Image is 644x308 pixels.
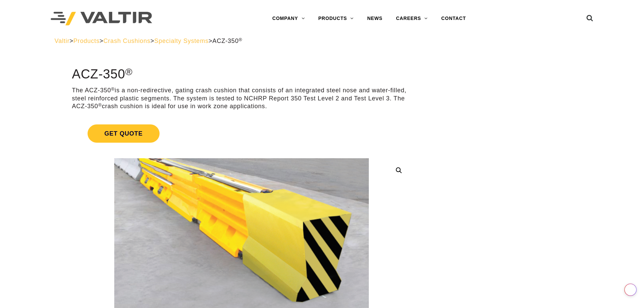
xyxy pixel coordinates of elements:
div: > > > > [54,37,590,45]
a: Crash Cushions [103,38,150,44]
a: Get Quote [72,116,411,151]
a: PRODUCTS [311,12,360,25]
sup: ® [98,102,102,108]
img: Valtir [51,12,152,26]
sup: ® [125,66,133,77]
a: NEWS [360,12,389,25]
sup: ® [239,37,242,42]
p: The ACZ-350 is a non-redirective, gating crash cushion that consists of an integrated steel nose ... [72,87,411,110]
h1: ACZ-350 [72,67,411,81]
span: ACZ-350 [212,38,242,44]
sup: ® [111,87,115,92]
a: CONTACT [434,12,473,25]
a: Specialty Systems [154,38,209,44]
span: Get Quote [88,124,160,143]
a: Valtir [54,38,69,44]
a: COMPANY [265,12,311,25]
a: Products [73,38,99,44]
a: CAREERS [389,12,434,25]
